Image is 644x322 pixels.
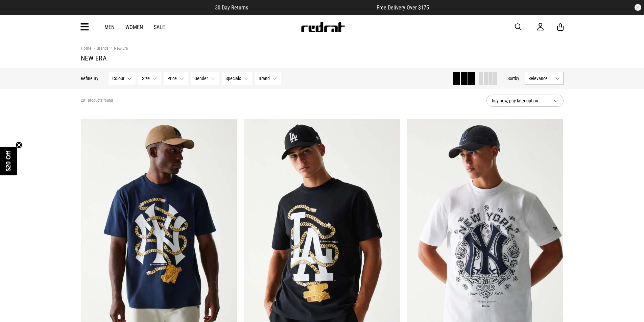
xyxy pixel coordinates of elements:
a: Brands [91,46,109,52]
a: Home [81,46,91,51]
span: Free Delivery Over $175 [377,4,429,11]
span: Gender [194,76,208,81]
span: 30 Day Returns [215,4,248,11]
span: Size [142,76,150,81]
span: Brand [259,76,270,81]
button: Gender [191,72,219,85]
button: Specials [222,72,252,85]
span: Relevance [528,76,552,81]
iframe: Customer reviews powered by Trustpilot [262,4,363,11]
button: Brand [255,72,281,85]
span: 281 products found [81,98,113,103]
span: by [515,76,519,81]
p: Refine By [81,76,98,81]
button: Size [138,72,161,85]
button: Colour [109,72,136,85]
span: Price [167,76,177,81]
button: buy now, pay later option [486,95,564,107]
a: Women [125,24,143,30]
button: Close teaser [16,142,22,148]
button: Relevance [525,72,564,85]
span: Specials [225,76,241,81]
button: Sortby [507,74,519,82]
button: Price [164,72,188,85]
a: Men [104,24,115,30]
span: $20 Off [5,151,12,171]
a: Sale [154,24,165,30]
span: Colour [112,76,124,81]
img: Redrat logo [301,22,345,32]
a: New Era [109,46,128,52]
h1: New Era [81,54,564,62]
span: buy now, pay later option [492,97,548,105]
